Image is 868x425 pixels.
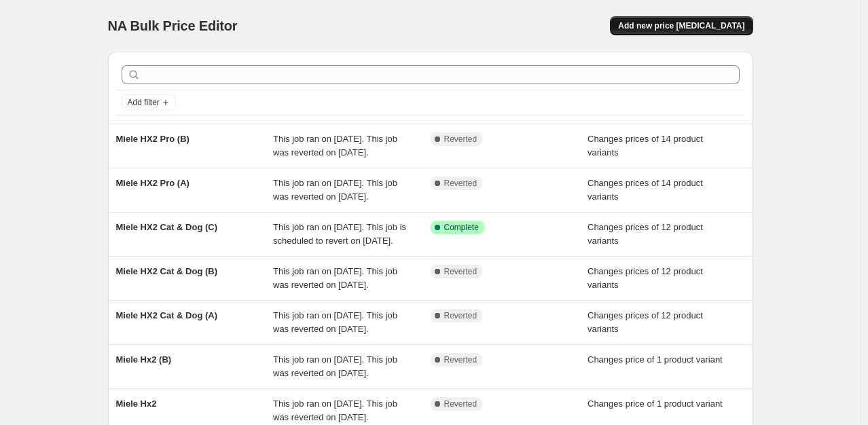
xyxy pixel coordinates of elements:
button: Add new price [MEDICAL_DATA] [610,16,753,35]
span: Complete [444,222,479,233]
span: Miele HX2 Cat & Dog (B) [116,266,218,276]
span: Changes price of 1 product variant [587,399,723,409]
span: Reverted [444,266,477,277]
span: This job ran on [DATE]. This job is scheduled to revert on [DATE]. [273,222,406,246]
span: Miele HX2 Pro (A) [116,178,189,188]
span: Add new price [MEDICAL_DATA] [618,20,744,31]
span: This job ran on [DATE]. This job was reverted on [DATE]. [273,399,397,422]
span: This job ran on [DATE]. This job was reverted on [DATE]. [273,134,397,158]
span: NA Bulk Price Editor [108,18,238,33]
span: Reverted [444,354,477,365]
span: Add filter [128,97,160,108]
span: Changes prices of 12 product variants [587,222,703,246]
span: Reverted [444,178,477,189]
span: Reverted [444,134,477,145]
span: Miele Hx2 [116,399,157,409]
span: Reverted [444,310,477,321]
span: Reverted [444,399,477,409]
span: Miele HX2 Cat & Dog (A) [116,310,218,320]
span: Changes prices of 12 product variants [587,310,703,334]
span: Miele HX2 Cat & Dog (C) [116,222,218,232]
span: Changes prices of 14 product variants [587,134,703,158]
span: This job ran on [DATE]. This job was reverted on [DATE]. [273,178,397,202]
span: Changes price of 1 product variant [587,354,723,365]
span: Changes prices of 12 product variants [587,266,703,290]
button: Add filter [122,94,176,111]
span: This job ran on [DATE]. This job was reverted on [DATE]. [273,310,397,334]
span: This job ran on [DATE]. This job was reverted on [DATE]. [273,266,397,290]
span: Changes prices of 14 product variants [587,178,703,202]
span: This job ran on [DATE]. This job was reverted on [DATE]. [273,354,397,378]
span: Miele Hx2 (B) [116,354,172,365]
span: Miele HX2 Pro (B) [116,134,189,144]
